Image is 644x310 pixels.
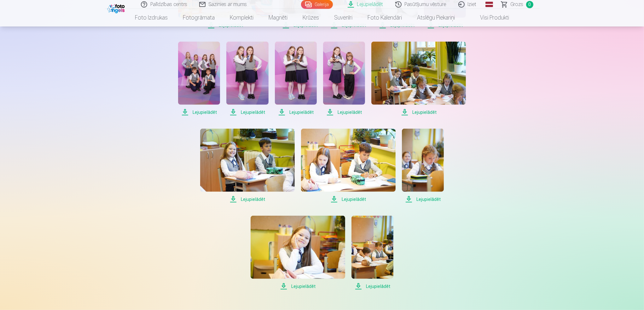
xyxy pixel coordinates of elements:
[226,108,268,116] span: Lejupielādēt
[409,9,462,26] a: Atslēgu piekariņi
[127,9,175,26] a: Foto izdrukas
[295,9,327,26] a: Krūzes
[526,1,533,8] span: 0
[462,9,517,26] a: Visi produkti
[261,9,295,26] a: Magnēti
[200,129,295,203] a: Lejupielādēt
[275,108,317,116] span: Lejupielādēt
[226,42,268,116] a: Lejupielādēt
[251,216,345,290] a: Lejupielādēt
[402,196,444,203] span: Lejupielādēt
[175,9,222,26] a: Fotogrāmata
[360,9,409,26] a: Foto kalendāri
[301,196,396,203] span: Lejupielādēt
[371,42,466,116] a: Lejupielādēt
[178,108,220,116] span: Lejupielādēt
[107,3,126,13] img: /fa1
[351,283,393,290] span: Lejupielādēt
[402,129,444,203] a: Lejupielādēt
[327,9,360,26] a: Suvenīri
[178,42,220,116] a: Lejupielādēt
[301,129,396,203] a: Lejupielādēt
[351,216,393,290] a: Lejupielādēt
[275,42,317,116] a: Lejupielādēt
[251,283,345,290] span: Lejupielādēt
[371,108,466,116] span: Lejupielādēt
[323,42,365,116] a: Lejupielādēt
[511,1,524,8] span: Grozs
[222,9,261,26] a: Komplekti
[200,196,295,203] span: Lejupielādēt
[323,108,365,116] span: Lejupielādēt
